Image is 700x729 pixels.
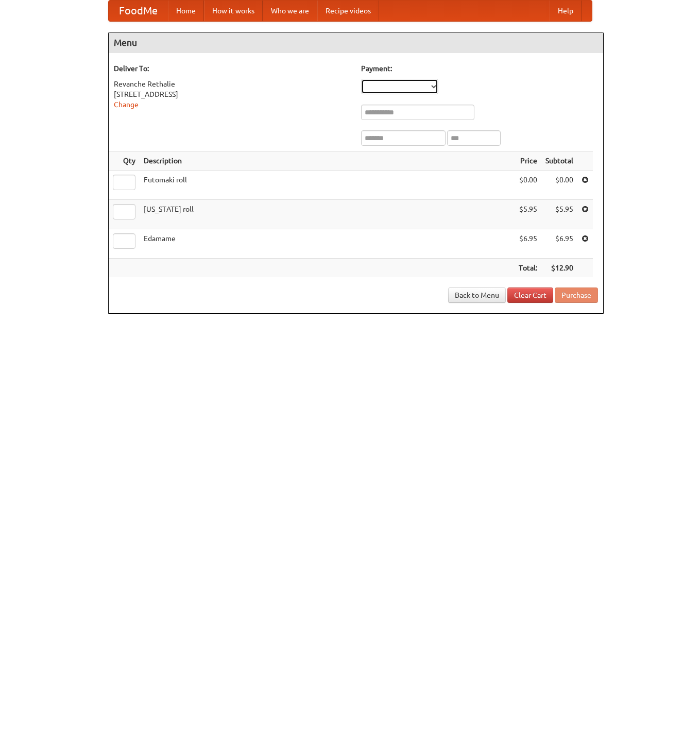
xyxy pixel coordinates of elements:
button: Purchase [555,287,598,303]
td: $6.95 [515,229,541,259]
a: Who we are [263,1,317,21]
a: Back to Menu [448,287,506,303]
th: Total: [515,259,541,278]
a: How it works [204,1,263,21]
td: Edamame [140,229,515,259]
a: Recipe videos [317,1,379,21]
th: Price [515,151,541,171]
th: $12.90 [541,259,577,278]
a: Home [168,1,204,21]
td: $0.00 [541,171,577,200]
h5: Payment: [361,63,598,74]
td: $5.95 [541,200,577,229]
th: Qty [109,151,140,171]
a: Clear Cart [507,287,553,303]
td: $0.00 [515,171,541,200]
h4: Menu [109,32,603,53]
th: Description [140,151,515,171]
a: FoodMe [109,1,168,21]
td: [US_STATE] roll [140,200,515,229]
div: Revanche Rethalie [114,79,351,89]
div: [STREET_ADDRESS] [114,89,351,99]
td: $5.95 [515,200,541,229]
a: Change [114,100,139,109]
td: $6.95 [541,229,577,259]
h5: Deliver To: [114,63,351,74]
a: Help [550,1,582,21]
td: Futomaki roll [140,171,515,200]
th: Subtotal [541,151,577,171]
